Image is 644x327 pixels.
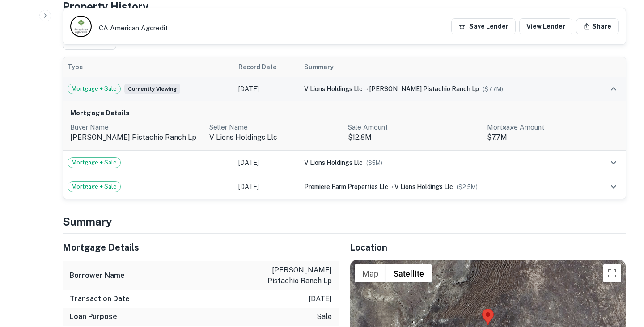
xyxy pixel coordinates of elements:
[487,122,619,133] p: Mortgage Amount
[68,158,120,167] span: Mortgage + Sale
[451,18,516,34] button: Save Lender
[519,18,572,34] a: View Lender
[70,108,619,118] h6: Mortgage Details
[70,270,125,281] h6: Borrower Name
[348,122,480,133] p: Sale Amount
[63,214,626,230] h4: Summary
[70,311,117,322] h6: Loan Purpose
[599,256,644,298] iframe: Chat Widget
[251,265,332,286] p: [PERSON_NAME] pistachio ranch lp
[457,184,478,190] span: ($ 2.5M )
[234,175,300,199] td: [DATE]
[394,183,453,190] span: v lions holdings llc
[63,57,234,77] th: Type
[68,182,120,191] span: Mortgage + Sale
[110,24,168,32] a: American Agcredit
[350,241,626,254] h5: Location
[300,57,592,77] th: Summary
[576,18,619,34] button: Share
[606,179,621,194] button: expand row
[70,293,130,304] h6: Transaction Date
[317,311,332,322] p: sale
[355,264,386,282] button: Show street map
[487,132,619,143] p: $7.7M
[304,182,587,192] div: →
[606,155,621,170] button: expand row
[369,85,479,92] span: [PERSON_NAME] pistachio ranch lp
[606,81,621,96] button: expand row
[386,264,432,282] button: Show satellite imagery
[68,84,120,93] span: Mortgage + Sale
[63,241,339,254] h5: Mortgage Details
[304,85,363,92] span: v lions holdings llc
[304,84,587,94] div: →
[309,293,332,304] p: [DATE]
[70,132,202,143] p: [PERSON_NAME] pistachio ranch lp
[209,132,341,143] p: v lions holdings llc
[348,132,480,143] p: $12.8M
[483,86,503,92] span: ($ 7.7M )
[70,122,202,133] p: Buyer Name
[209,122,341,133] p: Seller Name
[124,84,180,94] span: Currently viewing
[234,77,300,101] td: [DATE]
[366,159,382,166] span: ($ 5M )
[99,24,168,32] p: CA
[304,159,363,166] span: v lions holdings llc
[234,151,300,175] td: [DATE]
[304,183,388,190] span: premiere farm properties llc
[234,57,300,77] th: Record Date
